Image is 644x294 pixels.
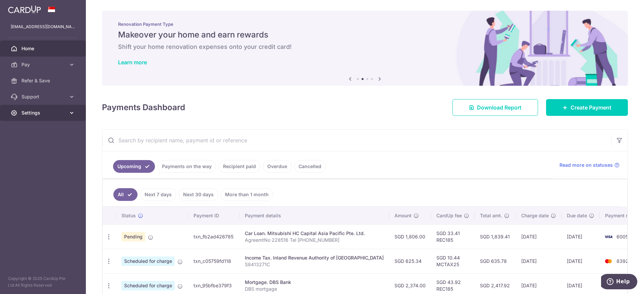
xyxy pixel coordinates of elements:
[102,130,611,151] input: Search by recipient name, payment id or reference
[8,5,41,13] img: CardUp
[516,224,561,249] td: [DATE]
[546,99,628,116] a: Create Payment
[188,207,239,224] th: Payment ID
[480,212,502,219] span: Total amt.
[602,233,615,241] img: Bank Card
[294,160,326,173] a: Cancelled
[521,212,549,219] span: Charge date
[239,207,389,224] th: Payment details
[601,274,637,291] iframe: Opens a widget where you can find more information
[245,286,384,292] p: DBS mortgage
[21,109,66,116] span: Settings
[140,188,176,201] a: Next 7 days
[121,256,175,266] span: Scheduled for charge
[431,224,475,249] td: SGD 33.41 REC185
[245,279,384,286] div: Mortgage. DBS Bank
[188,224,239,249] td: txn_fb2ad426785
[11,23,75,30] p: [EMAIL_ADDRESS][DOMAIN_NAME]
[158,160,216,173] a: Payments on the way
[21,45,66,52] span: Home
[118,59,147,66] a: Learn more
[431,249,475,273] td: SGD 10.44 MCTAX25
[21,61,66,68] span: Pay
[219,160,260,173] a: Recipient paid
[113,188,138,201] a: All
[245,237,384,243] p: AgreemtNo 228516 Tel [PHONE_NUMBER]
[121,232,145,241] span: Pending
[436,212,462,219] span: CardUp fee
[475,224,516,249] td: SGD 1,839.41
[567,212,587,219] span: Due date
[263,160,291,173] a: Overdue
[389,249,431,273] td: SGD 625.34
[559,162,613,168] span: Read more on statuses
[516,249,561,273] td: [DATE]
[616,258,629,264] span: 8392
[389,224,431,249] td: SGD 1,806.00
[559,162,620,168] a: Read more on statuses
[102,11,628,86] img: Renovation banner
[561,249,600,273] td: [DATE]
[118,29,612,40] h5: Makeover your home and earn rewards
[118,43,612,51] h6: Shift your home renovation expenses onto your credit card!
[221,188,273,201] a: More than 1 month
[394,212,412,219] span: Amount
[571,103,611,112] span: Create Payment
[602,257,615,265] img: Bank Card
[102,101,185,114] h4: Payments Dashboard
[245,261,384,268] p: S8413271C
[21,93,66,100] span: Support
[121,212,136,219] span: Status
[561,224,600,249] td: [DATE]
[188,249,239,273] td: txn_c05759fd118
[21,77,66,84] span: Refer & Save
[477,103,522,112] span: Download Report
[118,21,612,27] p: Renovation Payment Type
[113,160,155,173] a: Upcoming
[616,234,628,239] span: 6005
[245,230,384,237] div: Car Loan. Mitsubishi HC Capital Asia Pacific Pte. Ltd.
[179,188,218,201] a: Next 30 days
[245,254,384,261] div: Income Tax. Inland Revenue Authority of [GEOGRAPHIC_DATA]
[452,99,538,116] a: Download Report
[475,249,516,273] td: SGD 635.78
[121,281,175,290] span: Scheduled for charge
